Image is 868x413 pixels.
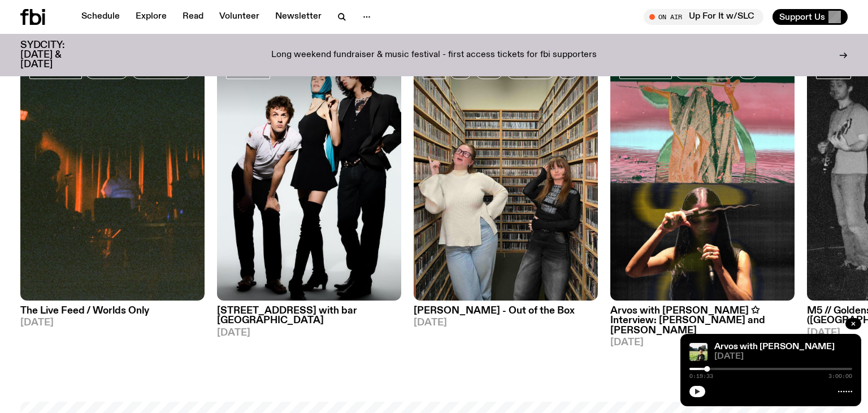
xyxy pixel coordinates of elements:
[414,318,598,328] span: [DATE]
[414,301,598,328] a: [PERSON_NAME] - Out of the Box[DATE]
[212,9,266,25] a: Volunteer
[20,318,205,328] span: [DATE]
[772,9,848,25] button: Support Us
[129,9,173,25] a: Explore
[217,306,401,325] h3: [STREET_ADDRESS] with bar [GEOGRAPHIC_DATA]
[271,50,597,60] p: Long weekend fundraiser & music festival - first access tickets for fbi supporters
[414,306,598,316] h3: [PERSON_NAME] - Out of the Box
[610,301,795,347] a: Arvos with [PERSON_NAME] ✩ Interview: [PERSON_NAME] and [PERSON_NAME][DATE]
[828,373,852,379] span: 3:00:00
[610,338,795,347] span: [DATE]
[217,301,401,337] a: [STREET_ADDRESS] with bar [GEOGRAPHIC_DATA][DATE]
[644,9,763,25] button: On AirUp For It w/SLC
[689,373,713,379] span: 0:19:33
[714,353,852,361] span: [DATE]
[20,55,205,301] img: A grainy film image of shadowy band figures on stage, with red light behind them
[176,9,210,25] a: Read
[610,55,795,301] img: Split frame of Bhenji Ra and Karina Utomo mid performances
[75,9,127,25] a: Schedule
[779,12,825,22] span: Support Us
[610,306,795,335] h3: Arvos with [PERSON_NAME] ✩ Interview: [PERSON_NAME] and [PERSON_NAME]
[20,41,93,69] h3: SYDCITY: [DATE] & [DATE]
[414,55,598,301] img: https://media.fbi.radio/images/IMG_7702.jpg
[20,301,205,328] a: The Live Feed / Worlds Only[DATE]
[268,9,328,25] a: Newsletter
[217,328,401,338] span: [DATE]
[20,306,205,316] h3: The Live Feed / Worlds Only
[714,342,835,351] a: Arvos with [PERSON_NAME]
[689,343,708,361] img: Bri is smiling and wearing a black t-shirt. She is standing in front of a lush, green field. Ther...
